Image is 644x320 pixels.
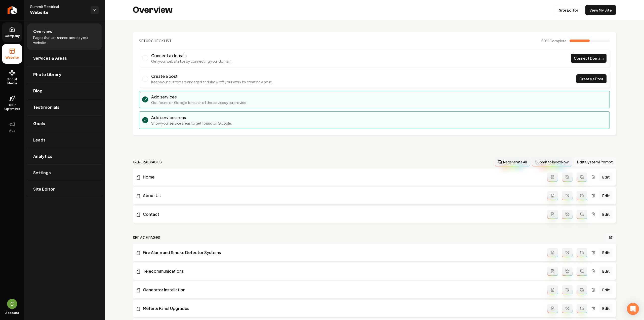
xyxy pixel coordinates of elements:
[33,55,67,61] span: Services & Areas
[27,132,102,148] a: Leads
[576,74,607,83] a: Create a Post
[585,5,616,15] a: View My Site
[7,299,17,309] button: Open user button
[33,88,43,94] span: Blog
[136,305,547,311] a: Meter & Panel Upgrades
[547,285,558,294] button: Add admin page prompt
[599,172,613,182] a: Edit
[547,191,558,200] button: Add admin page prompt
[7,299,17,309] img: Candela Corradin
[2,91,22,115] a: GBP Optimizer
[541,38,567,43] span: 50 %
[151,59,232,64] p: Get your website live by connecting your domain.
[579,76,603,82] span: Create a Post
[495,157,530,166] button: Regenerate All
[3,34,22,38] span: Company
[136,268,547,274] a: Telecommunications
[151,121,232,126] p: Show your service areas to get found on Google.
[136,174,547,180] a: Home
[151,115,232,121] h3: Add service areas
[30,9,87,16] span: Website
[27,99,102,115] a: Testimonials
[151,73,273,79] h3: Create a post
[33,170,51,176] span: Settings
[139,39,151,43] span: Setup
[574,157,616,166] button: Edit System Prompt
[27,83,102,99] a: Blog
[5,311,19,315] span: Account
[27,50,102,66] a: Services & Areas
[27,148,102,164] a: Analytics
[33,153,52,159] span: Analytics
[151,53,232,59] h3: Connect a domain
[599,191,613,200] a: Edit
[27,66,102,83] a: Photo Library
[139,38,172,43] h2: Checklist
[136,250,547,256] a: Fire Alarm and Smoke Detector Systems
[547,172,558,182] button: Add admin page prompt
[599,248,613,257] a: Edit
[27,116,102,132] a: Goals
[33,121,45,127] span: Goals
[571,54,607,63] a: Connect Domain
[2,103,22,111] span: GBP Optimizer
[2,22,22,42] a: Company
[33,137,46,143] span: Leads
[599,210,613,219] a: Edit
[2,77,22,85] span: Social Media
[547,304,558,313] button: Add admin page prompt
[2,117,22,137] button: Ads
[27,181,102,197] a: Site Editor
[555,5,582,15] a: Site Editor
[151,100,247,105] p: Get found on Google for each of the services you provide.
[30,4,87,9] span: Summit Electrical
[599,267,613,276] a: Edit
[33,186,55,192] span: Site Editor
[599,304,613,313] a: Edit
[133,5,173,15] h2: Overview
[136,287,547,293] a: Generator Installation
[4,56,21,60] span: Website
[33,35,96,45] span: Pages that are shared across your website.
[2,66,22,89] a: Social Media
[136,211,547,217] a: Contact
[133,235,160,240] h2: Service Pages
[33,28,53,34] span: Overview
[547,210,558,219] button: Add admin page prompt
[151,94,247,100] h3: Add services
[549,39,567,43] span: Complete
[547,248,558,257] button: Add admin page prompt
[574,56,603,61] span: Connect Domain
[8,6,17,14] img: Rebolt Logo
[133,159,162,164] h2: general pages
[599,285,613,294] a: Edit
[532,157,572,166] button: Submit to IndexNow
[136,193,547,199] a: About Us
[151,79,273,84] p: Keep your customers engaged and show off your work by creating a post.
[33,104,59,110] span: Testimonials
[547,267,558,276] button: Add admin page prompt
[627,303,639,315] div: Open Intercom Messenger
[33,72,61,78] span: Photo Library
[27,165,102,181] a: Settings
[7,129,17,133] span: Ads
